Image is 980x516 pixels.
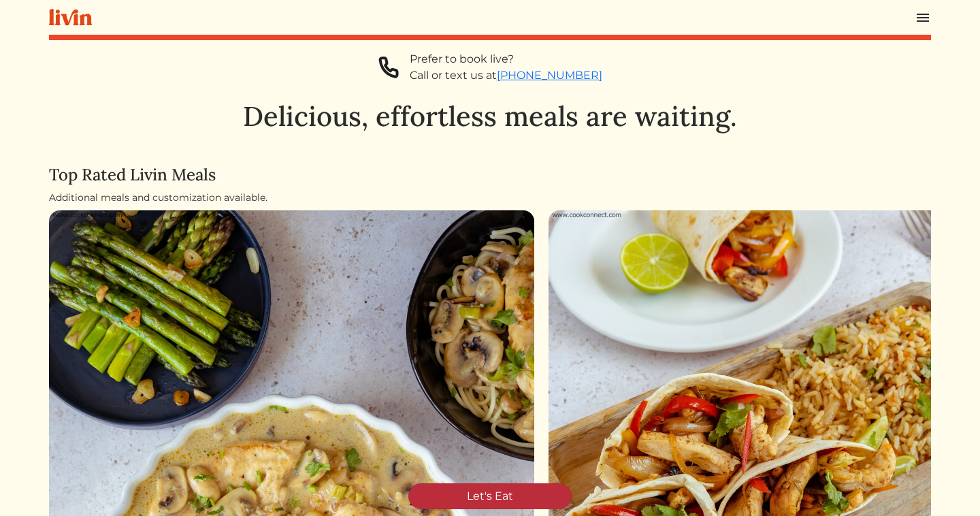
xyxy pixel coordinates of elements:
a: [PHONE_NUMBER] [497,69,602,82]
h4: Top Rated Livin Meals [49,165,931,185]
div: Additional meals and customization available. [49,191,931,205]
img: menu_hamburger-cb6d353cf0ecd9f46ceae1c99ecbeb4a00e71ca567a856bd81f57e9d8c17bb26.svg [915,10,931,26]
div: Call or text us at [410,67,602,84]
img: livin-logo-a0d97d1a881af30f6274990eb6222085a2533c92bbd1e4f22c21b4f0d0e3210c.svg [49,9,92,26]
div: Prefer to book live? [410,51,602,67]
a: Let's Eat [408,483,572,509]
h1: Delicious, effortless meals are waiting. [49,100,931,133]
img: phone-a8f1853615f4955a6c6381654e1c0f7430ed919b147d78756318837811cda3a7.svg [378,51,399,84]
